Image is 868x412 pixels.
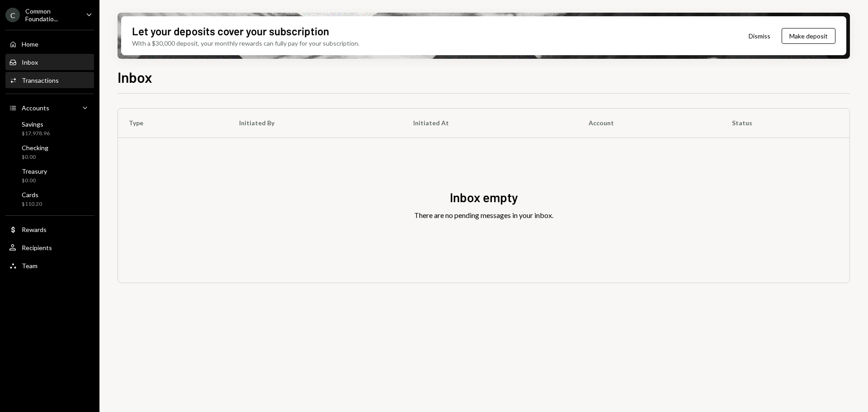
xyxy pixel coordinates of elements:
[22,226,47,233] div: Rewards
[22,40,38,48] div: Home
[25,7,79,23] div: Common Foundatio...
[22,130,50,137] div: $17,978.96
[132,38,359,48] div: With a $30,000 deposit, your monthly rewards can fully pay for your subscription.
[22,144,48,152] div: Checking
[22,191,42,199] div: Cards
[118,68,152,86] h1: Inbox
[22,200,42,208] div: $110.20
[5,165,94,186] a: Treasury$0.00
[22,76,59,84] div: Transactions
[721,109,849,137] th: Status
[5,99,94,116] a: Accounts
[5,36,94,52] a: Home
[5,221,94,237] a: Rewards
[5,118,94,139] a: Savings$17,978.96
[22,104,49,112] div: Accounts
[5,239,94,256] a: Recipients
[132,24,329,38] div: Let your deposits cover your subscription
[737,25,782,47] button: Dismiss
[782,28,835,44] button: Make deposit
[22,167,47,175] div: Treasury
[5,8,20,22] div: C
[22,262,38,270] div: Team
[5,72,94,88] a: Transactions
[5,188,94,210] a: Cards$110.20
[5,141,94,163] a: Checking$0.00
[228,109,402,137] th: Initiated By
[5,257,94,274] a: Team
[22,120,50,128] div: Savings
[22,244,52,251] div: Recipients
[22,153,48,161] div: $0.00
[578,109,721,137] th: Account
[22,58,38,66] div: Inbox
[450,189,518,206] div: Inbox empty
[118,109,228,137] th: Type
[402,109,578,137] th: Initiated At
[22,177,47,185] div: $0.00
[5,54,94,70] a: Inbox
[414,210,553,221] div: There are no pending messages in your inbox.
